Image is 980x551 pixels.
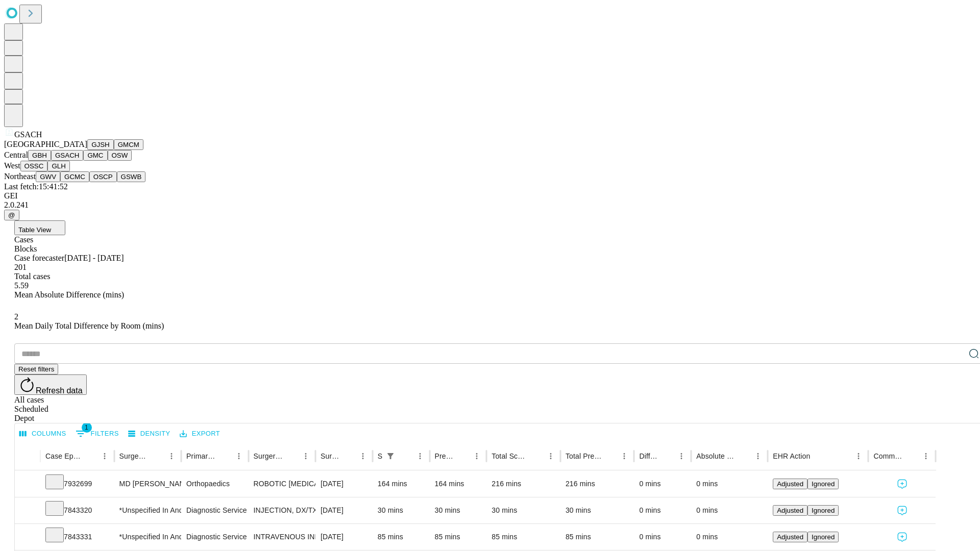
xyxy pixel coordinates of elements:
span: [GEOGRAPHIC_DATA] [4,140,87,148]
button: Sort [83,449,97,463]
span: 1 [82,422,92,433]
span: West [4,161,20,170]
button: Sort [904,449,919,463]
div: INJECTION, DX/TX/PROPHYLAXIS, IM OR SUBQ [254,497,310,523]
div: 30 mins [492,497,555,523]
div: 216 mins [492,471,555,497]
button: Sort [150,449,164,463]
span: Adjusted [777,507,803,514]
button: Ignored [807,532,839,542]
div: 0 mins [639,524,686,550]
span: Adjusted [777,533,803,541]
button: GWV [36,171,60,182]
button: Sort [811,449,825,463]
button: Refresh data [14,374,87,395]
div: 7932699 [45,471,109,497]
div: 85 mins [492,524,555,550]
button: Sort [603,449,617,463]
button: Menu [232,449,246,463]
span: 201 [14,263,27,271]
button: GCMC [60,171,89,182]
div: 2.0.241 [4,201,976,210]
button: Adjusted [773,532,807,542]
div: ROBOTIC [MEDICAL_DATA] KNEE TOTAL [254,471,310,497]
button: GSACH [51,150,83,161]
div: 30 mins [435,497,482,523]
div: GEI [4,191,976,201]
span: Ignored [812,480,835,488]
span: Mean Daily Total Difference by Room (mins) [14,321,164,330]
div: INTRAVENOUS INFUSION, FOR THERAPY, PROPHYLAXIS, OR DIAGNOSIS; INITIAL, UP TO 1 HOUR [254,524,310,550]
div: Total Scheduled Duration [492,452,528,460]
div: Total Predicted Duration [566,452,602,460]
div: Surgery Date [321,452,340,460]
button: Adjusted [773,479,807,489]
div: Orthopaedics [186,471,243,497]
span: 2 [14,312,18,321]
div: [DATE] [321,524,367,550]
button: Menu [470,449,484,463]
span: Refresh data [36,386,83,395]
button: Menu [97,449,112,463]
div: [DATE] [321,497,367,523]
button: Sort [529,449,544,463]
div: Diagnostic Service [186,524,243,550]
div: Difference [639,452,659,460]
button: GMCM [114,139,143,150]
span: Ignored [812,507,835,514]
button: Menu [544,449,558,463]
div: MD [PERSON_NAME] [PERSON_NAME] Md [119,471,176,497]
div: [DATE] [321,471,367,497]
div: Case Epic Id [45,452,82,460]
button: Menu [164,449,179,463]
span: Total cases [14,272,50,281]
span: Ignored [812,533,835,541]
div: Primary Service [186,452,216,460]
button: Sort [455,449,470,463]
button: Show filters [73,425,121,442]
div: 7843320 [45,497,109,523]
button: Menu [299,449,313,463]
div: 85 mins [378,524,425,550]
div: 30 mins [566,497,629,523]
button: Table View [14,220,65,235]
button: GJSH [87,139,114,150]
div: 7843331 [45,524,109,550]
span: Last fetch: 15:41:52 [4,182,68,191]
div: Surgeon Name [119,452,149,460]
div: 30 mins [378,497,425,523]
button: OSSC [20,161,48,171]
button: Sort [341,449,356,463]
div: Comments [873,452,903,460]
button: Show filters [383,449,398,463]
div: 0 mins [639,471,686,497]
span: Mean Absolute Difference (mins) [14,290,124,299]
div: 164 mins [378,471,425,497]
button: Menu [751,449,765,463]
button: Menu [413,449,427,463]
div: 216 mins [566,471,629,497]
button: Sort [217,449,232,463]
div: 0 mins [696,524,763,550]
span: @ [8,211,15,219]
div: *Unspecified In And Out Surgery Gmc [119,524,176,550]
span: Northeast [4,172,36,181]
span: [DATE] - [DATE] [64,254,124,262]
button: Reset filters [14,364,58,374]
button: Expand [20,475,35,493]
button: GLH [47,161,69,171]
div: Predicted In Room Duration [435,452,455,460]
div: 85 mins [435,524,482,550]
button: Menu [617,449,631,463]
button: Adjusted [773,505,807,516]
button: GSWB [117,171,146,182]
button: OSCP [89,171,117,182]
div: 1 active filter [383,449,398,463]
div: 164 mins [435,471,482,497]
button: Menu [356,449,370,463]
button: Sort [399,449,413,463]
div: Absolute Difference [696,452,736,460]
span: Central [4,151,28,159]
button: Density [126,426,173,442]
button: Ignored [807,479,839,489]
